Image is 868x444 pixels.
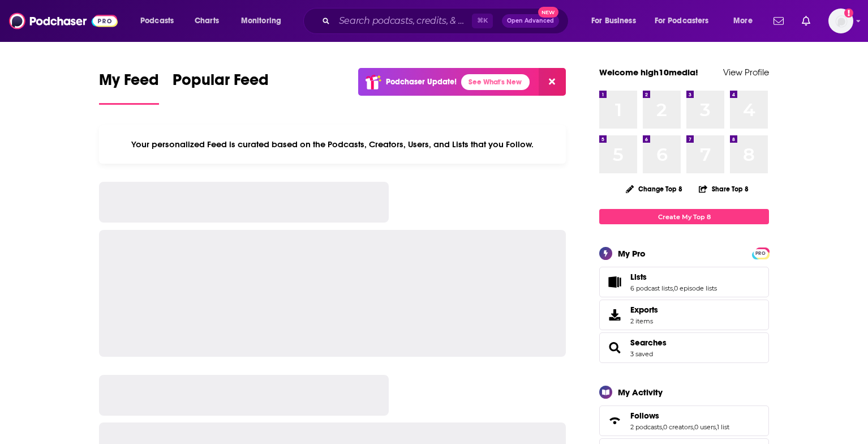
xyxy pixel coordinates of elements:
[314,8,579,34] div: Search podcasts, credits, & more...
[630,411,659,421] span: Follows
[844,8,853,18] svg: Add a profile image
[725,12,767,30] button: open menu
[233,12,296,30] button: open menu
[693,423,694,431] span: ,
[618,387,663,398] div: My Activity
[630,284,673,292] a: 6 podcast lists
[599,300,769,330] a: Exports
[733,13,753,29] span: More
[662,423,663,431] span: ,
[599,67,698,78] a: Welcome high10media!
[9,10,118,32] img: Podchaser - Follow, Share and Rate Podcasts
[716,423,717,431] span: ,
[754,249,767,258] span: PRO
[132,12,188,30] button: open menu
[502,14,559,28] button: Open AdvancedNew
[828,8,853,33] span: Logged in as high10media
[599,332,769,363] span: Searches
[173,70,269,105] a: Popular Feed
[630,317,658,325] span: 2 items
[472,14,493,28] span: ⌘ K
[599,267,769,297] span: Lists
[674,284,717,292] a: 0 episode lists
[507,18,554,24] span: Open Advanced
[630,338,667,348] a: Searches
[99,70,159,105] a: My Feed
[583,12,650,30] button: open menu
[828,8,853,33] button: Show profile menu
[173,70,269,96] span: Popular Feed
[603,413,626,429] a: Follows
[591,13,636,29] span: For Business
[538,7,558,18] span: New
[99,70,159,96] span: My Feed
[655,13,709,29] span: For Podcasters
[673,284,674,292] span: ,
[663,423,693,431] a: 0 creators
[797,11,815,31] a: Show notifications dropdown
[140,13,174,29] span: Podcasts
[647,12,725,30] button: open menu
[630,272,717,282] a: Lists
[603,274,626,290] a: Lists
[599,209,769,224] a: Create My Top 8
[619,182,689,196] button: Change Top 8
[599,405,769,436] span: Follows
[195,13,219,29] span: Charts
[754,249,767,257] a: PRO
[386,77,457,87] p: Podchaser Update!
[618,248,646,259] div: My Pro
[461,74,530,90] a: See What's New
[630,305,658,315] span: Exports
[723,67,769,78] a: View Profile
[717,423,729,431] a: 1 list
[603,340,626,356] a: Searches
[698,178,749,200] button: Share Top 8
[603,307,626,323] span: Exports
[187,12,226,30] a: Charts
[630,423,662,431] a: 2 podcasts
[694,423,716,431] a: 0 users
[630,272,647,282] span: Lists
[769,11,788,31] a: Show notifications dropdown
[334,12,472,30] input: Search podcasts, credits, & more...
[828,8,853,33] img: User Profile
[99,125,566,164] div: Your personalized Feed is curated based on the Podcasts, Creators, Users, and Lists that you Follow.
[241,13,281,29] span: Monitoring
[630,411,729,421] a: Follows
[630,350,653,358] a: 3 saved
